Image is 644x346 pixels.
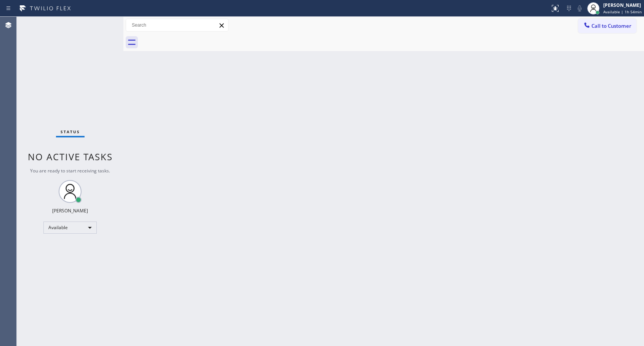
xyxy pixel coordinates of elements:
button: Mute [574,3,585,14]
span: Status [61,129,80,134]
div: Available [43,222,97,234]
span: No active tasks [28,150,113,163]
span: You are ready to start receiving tasks. [30,167,110,174]
span: Call to Customer [591,22,631,29]
div: [PERSON_NAME] [52,207,88,214]
span: Available | 1h 54min [603,9,642,14]
div: [PERSON_NAME] [603,2,642,8]
button: Call to Customer [578,19,636,33]
input: Search [126,19,228,31]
